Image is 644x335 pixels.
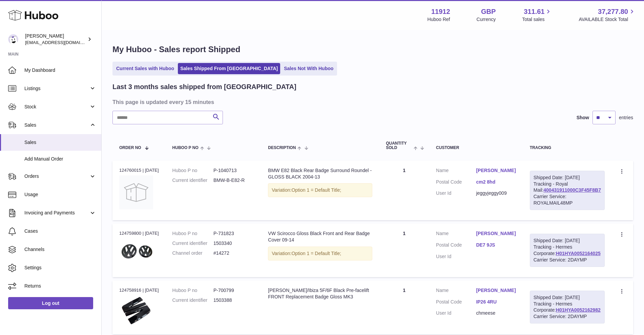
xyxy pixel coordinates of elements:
span: AVAILABLE Stock Total [579,16,636,23]
dd: chmeese [476,310,516,316]
dt: Name [436,287,476,295]
div: [PERSON_NAME] [25,33,86,46]
a: 311.61 Total sales [522,7,552,23]
dd: jeggyjeggy009 [476,190,516,196]
span: Sales [24,122,89,128]
dt: Current identifier [172,297,213,303]
span: Huboo P no [172,146,199,150]
span: 37,277.80 [598,7,628,16]
div: Carrier Service: ROYALMAIL48MP [534,193,601,206]
span: Returns [24,283,96,289]
dt: Postal Code [436,299,476,307]
dd: P-731823 [213,230,254,237]
img: info@carbonmyride.com [8,34,18,44]
dd: #14272 [213,250,254,256]
div: Tracking - Hermes Corporate: [530,234,605,267]
h1: My Huboo - Sales report Shipped [112,44,633,55]
div: Shipped Date: [DATE] [534,294,601,301]
span: Add Manual Order [24,156,96,162]
span: Stock [24,104,89,110]
dd: BMW-B-E82-R [213,177,254,184]
a: [PERSON_NAME] [476,287,516,294]
span: entries [619,114,633,121]
a: 37,277.80 AVAILABLE Stock Total [579,7,636,23]
a: H01HYA0052162982 [556,307,601,313]
dt: Current identifier [172,177,213,184]
h2: Last 3 months sales shipped from [GEOGRAPHIC_DATA] [112,82,296,91]
span: Channels [24,246,96,253]
dt: User Id [436,253,476,260]
div: Variation: [268,183,372,197]
div: Tracking - Hermes Corporate: [530,291,605,324]
span: Orders [24,173,89,180]
span: Sales [24,139,96,146]
div: Huboo Ref [428,16,450,23]
img: no-photo.jpg [119,175,153,209]
a: IP26 4RU [476,299,516,305]
span: Cases [24,228,96,234]
div: VW Scirocco Gloss Black Front and Rear Badge Cover 09-14 [268,230,372,243]
div: BMW E82 Black Rear Badge Surround Roundel - GLOSS BLACK 2004-13 [268,167,372,180]
dt: User Id [436,310,476,316]
div: [PERSON_NAME]/Ibiza 5F/6F Black Pre-facelift FRONT Replacement Badge Gloss MK3 [268,287,372,300]
a: [PERSON_NAME] [476,230,516,237]
td: 1 [379,280,429,334]
span: Settings [24,265,96,271]
div: Tracking - Royal Mail: [530,171,605,210]
div: Tracking [530,146,605,150]
dt: Postal Code [436,242,476,250]
a: Current Sales with Huboo [114,63,176,74]
div: Shipped Date: [DATE] [534,237,601,244]
a: [PERSON_NAME] [476,167,516,174]
a: 400431911000C3F45F8B7 [543,187,601,193]
div: Shipped Date: [DATE] [534,174,601,181]
a: H01HYA0052164025 [556,251,601,256]
span: Description [268,146,296,150]
span: My Dashboard [24,67,96,74]
span: Option 1 = Default Title; [291,251,341,256]
dt: Name [436,230,476,238]
dt: Huboo P no [172,167,213,174]
dt: User Id [436,190,476,196]
td: 1 [379,224,429,277]
span: Total sales [522,16,552,23]
dt: Huboo P no [172,287,213,294]
a: cm2 8hd [476,179,516,185]
a: Sales Not With Huboo [282,63,336,74]
strong: 11912 [431,7,450,16]
img: $_1.PNG [119,295,153,326]
span: Listings [24,85,89,92]
dd: P-700799 [213,287,254,294]
strong: GBP [481,7,496,16]
span: 311.61 [524,7,544,16]
dd: 1503340 [213,240,254,247]
dd: P-1040713 [213,167,254,174]
h3: This page is updated every 15 minutes [112,98,631,106]
a: DE7 9JS [476,242,516,248]
div: Carrier Service: 2DAYMP [534,257,601,263]
div: Customer [436,146,516,150]
dt: Channel order [172,250,213,256]
a: Sales Shipped From [GEOGRAPHIC_DATA] [178,63,280,74]
dt: Current identifier [172,240,213,247]
label: Show [577,114,589,121]
dt: Huboo P no [172,230,213,237]
dt: Postal Code [436,179,476,187]
span: Quantity Sold [386,141,412,150]
span: Option 1 = Default Title; [291,187,341,193]
div: 124758916 | [DATE] [119,287,159,293]
div: 124759800 | [DATE] [119,230,159,236]
span: Order No [119,146,141,150]
span: Usage [24,191,96,198]
dd: 1503388 [213,297,254,303]
dt: Name [436,167,476,175]
span: Invoicing and Payments [24,210,89,216]
div: Currency [477,16,496,23]
img: IMG_20200711_003615344_6cc7a7f0-f2b6-40ad-82cb-4ab3d3bcb3ce.jpg [119,239,153,264]
div: Carrier Service: 2DAYMP [534,313,601,320]
div: Variation: [268,247,372,260]
a: Log out [8,297,93,309]
div: 124760015 | [DATE] [119,167,159,173]
td: 1 [379,161,429,220]
span: [EMAIL_ADDRESS][DOMAIN_NAME] [25,40,100,45]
